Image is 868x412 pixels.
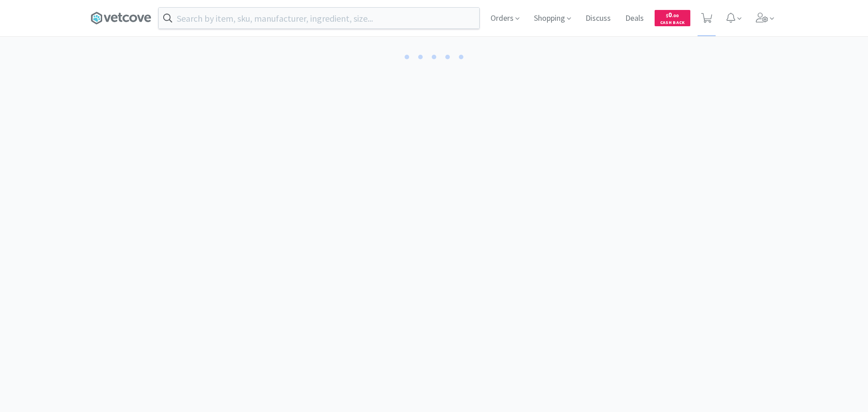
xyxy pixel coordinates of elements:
[666,10,679,19] span: 0
[660,20,685,26] span: Cash Back
[622,14,647,23] a: Deals
[159,8,479,28] input: Search by item, sku, manufacturer, ingredient, size...
[666,13,668,19] span: $
[655,6,690,30] a: $0.00Cash Back
[582,14,614,23] a: Discuss
[672,13,679,19] span: . 00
